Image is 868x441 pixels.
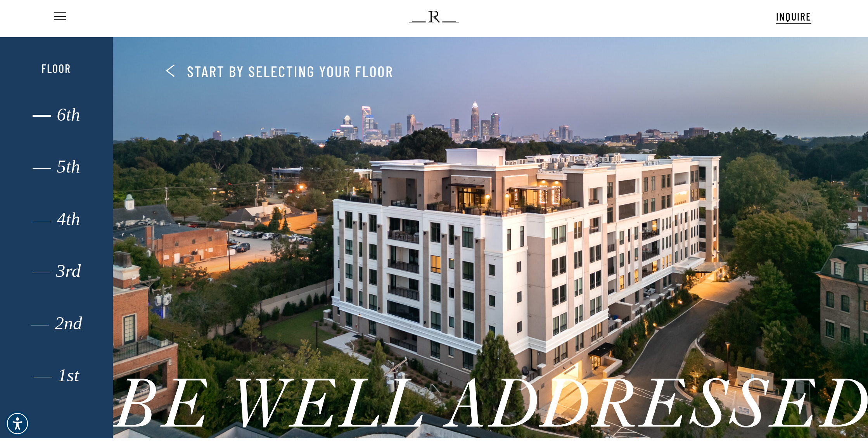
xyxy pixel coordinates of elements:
div: 1st [17,370,95,381]
div: 2nd [17,318,95,329]
div: Floor [17,61,95,75]
a: INQUIRE [776,9,811,24]
span: INQUIRE [776,10,811,23]
div: Accessibility Menu [5,411,30,436]
div: 3rd [17,266,95,277]
img: The Regent [409,11,459,22]
a: Navigation Menu [53,13,66,21]
div: 5th [17,161,95,173]
div: 6th [17,109,95,121]
div: 4th [17,214,95,225]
